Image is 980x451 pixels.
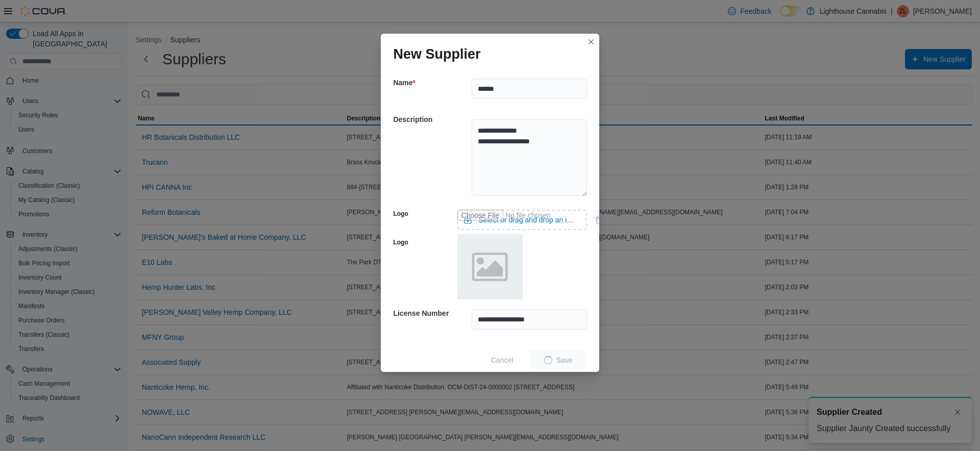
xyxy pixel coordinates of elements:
[393,72,470,93] h5: Name
[393,109,470,130] h5: Description
[487,350,518,370] button: Cancel
[585,36,597,48] button: Closes this modal window
[393,46,480,62] h1: New Supplier
[556,355,573,365] span: Save
[457,210,587,230] input: Use aria labels when no actual label is in use
[393,238,408,246] label: Logo
[491,355,513,365] span: Cancel
[542,355,554,366] span: Loading
[393,210,408,218] label: Logo
[457,234,523,299] img: placeholder.png
[530,350,587,370] button: LoadingSave
[393,303,470,323] h5: License Number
